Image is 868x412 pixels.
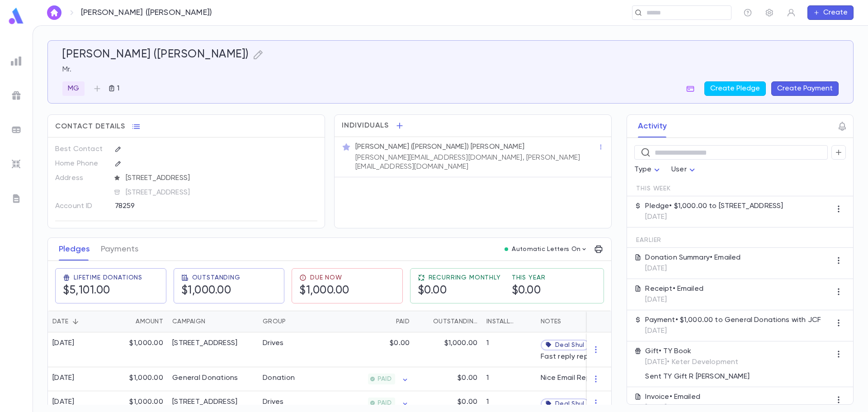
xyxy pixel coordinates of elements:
[382,314,396,329] button: Sort
[541,374,604,383] div: Nice Email Repeat
[68,314,83,329] button: Sort
[101,238,138,260] button: Payments
[115,199,273,213] div: 78259
[396,311,410,332] div: Paid
[48,311,109,332] div: Date
[205,314,220,329] button: Sort
[390,339,410,348] p: $0.00
[517,314,532,329] button: Sort
[172,398,237,407] div: 2022-23 Summer Drive
[555,400,585,407] span: Deal Shul
[807,5,854,20] button: Create
[704,81,766,96] button: Create Pledge
[81,8,212,18] p: [PERSON_NAME] ([PERSON_NAME])
[181,284,231,298] h5: $1,000.00
[52,339,75,348] div: [DATE]
[342,121,389,130] span: Individuals
[418,284,447,298] h5: $0.00
[172,374,238,383] div: General Donations
[172,311,205,332] div: Campaign
[109,332,168,367] div: $1,000.00
[11,159,22,170] img: imports_grey.530a8a0e642e233f2baf0ef88e8c9fcb.svg
[52,398,75,407] div: [DATE]
[49,9,60,16] img: home_white.a664292cf8c1dea59945f0da9f25487c.svg
[444,339,477,348] p: $1,000.00
[299,284,349,298] h5: $1,000.00
[555,341,585,349] span: Deal Shul
[482,367,536,391] div: 1
[419,314,433,329] button: Sort
[68,84,79,93] p: MG
[645,372,749,381] p: Sent TY Gift R [PERSON_NAME]
[645,393,700,402] p: Invoice • Emailed
[645,295,703,304] p: [DATE]
[355,153,598,171] p: [PERSON_NAME][EMAIL_ADDRESS][DOMAIN_NAME], [PERSON_NAME][EMAIL_ADDRESS][DOMAIN_NAME]
[645,264,741,273] p: [DATE]
[55,142,107,156] p: Best Contact
[645,327,821,336] p: [DATE]
[536,311,649,332] div: Notes
[512,284,541,298] h5: $0.00
[258,311,326,332] div: Group
[374,375,395,383] span: PAID
[121,314,136,329] button: Sort
[433,311,477,332] div: Outstanding
[634,161,662,179] div: Type
[512,246,580,253] p: Automatic Letters On
[7,7,25,25] img: logo
[482,311,536,332] div: Installments
[512,274,546,281] span: This Year
[55,199,107,213] p: Account ID
[59,238,90,260] button: Pledges
[109,311,168,332] div: Amount
[326,311,414,332] div: Paid
[263,339,284,348] div: Drives
[74,274,142,281] span: Lifetime Donations
[286,314,300,329] button: Sort
[122,174,318,183] span: [STREET_ADDRESS]
[634,166,651,173] span: Type
[458,398,477,407] p: $0.00
[55,156,107,171] p: Home Phone
[486,311,517,332] div: Installments
[482,332,536,367] div: 1
[11,124,22,135] img: batches_grey.339ca447c9d9533ef1741baa751efc33.svg
[11,193,22,204] img: letters_grey.7941b92b52307dd3b8a917253454ce1c.svg
[458,374,477,383] p: $0.00
[52,311,68,332] div: Date
[636,237,661,244] span: Earlier
[122,188,318,197] span: [STREET_ADDRESS]
[109,367,168,391] div: $1,000.00
[168,311,258,332] div: Campaign
[55,122,125,131] span: Contact Details
[115,84,119,93] p: 1
[645,284,703,294] p: Receipt • Emailed
[671,166,687,173] span: User
[52,374,75,383] div: [DATE]
[414,311,482,332] div: Outstanding
[645,253,741,262] p: Donation Summary • Emailed
[136,311,163,332] div: Amount
[771,81,839,96] button: Create Payment
[63,284,110,298] h5: $5,101.00
[62,65,839,74] p: Mr.
[172,339,237,348] div: 2025-26 Summer Drive
[104,81,123,96] button: 1
[62,48,249,62] h5: [PERSON_NAME] ([PERSON_NAME])
[645,202,783,211] p: Pledge • $1,000.00 to [STREET_ADDRESS]
[541,352,601,361] div: Fast reply repeat
[638,115,667,137] button: Activity
[429,274,501,281] span: Recurring Monthly
[55,171,107,185] p: Address
[310,274,342,281] span: Due Now
[645,347,749,356] p: Gift • TY Book
[645,213,783,222] p: [DATE]
[263,374,295,383] div: Donation
[671,161,698,179] div: User
[355,142,524,152] p: [PERSON_NAME] ([PERSON_NAME]) [PERSON_NAME]
[11,56,22,66] img: reports_grey.c525e4749d1bce6a11f5fe2a8de1b229.svg
[636,185,671,192] span: This Week
[62,81,85,96] div: MG
[645,316,821,325] p: Payment • $1,000.00 to General Donations with JCF
[263,398,284,407] div: Drives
